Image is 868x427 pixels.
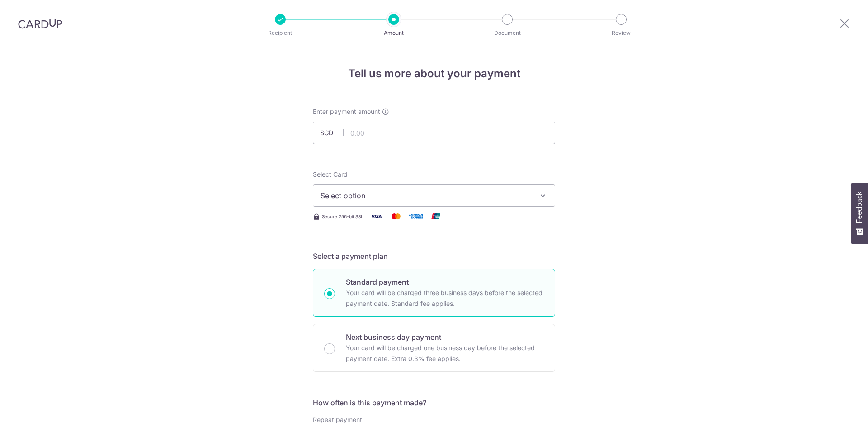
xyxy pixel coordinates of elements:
img: Mastercard [387,211,405,222]
p: Next business day payment [346,332,544,343]
span: Feedback [855,192,863,223]
h5: Select a payment plan [313,251,555,262]
button: Feedback - Show survey [851,183,868,244]
img: American Express [407,211,425,222]
p: Your card will be charged three business days before the selected payment date. Standard fee appl... [346,287,544,309]
h5: How often is this payment made? [313,397,555,408]
button: Select option [313,184,555,207]
p: Recipient [247,28,314,38]
span: Enter payment amount [313,107,380,116]
p: Document [474,28,541,38]
span: Secure 256-bit SSL [322,213,363,220]
span: SGD [320,128,344,137]
p: Your card will be charged one business day before the selected payment date. Extra 0.3% fee applies. [346,343,544,364]
label: Repeat payment [313,415,362,424]
img: Union Pay [427,211,445,222]
p: Review [588,28,655,38]
input: 0.00 [313,122,555,144]
iframe: Opens a widget where you can find more information [810,400,859,422]
span: Select option [321,190,531,201]
span: translation missing: en.payables.payment_networks.credit_card.summary.labels.select_card [313,170,348,178]
h4: Tell us more about your payment [313,66,555,82]
p: Amount [360,28,427,38]
img: CardUp [18,18,62,29]
img: Visa [367,211,385,222]
p: Standard payment [346,277,544,287]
